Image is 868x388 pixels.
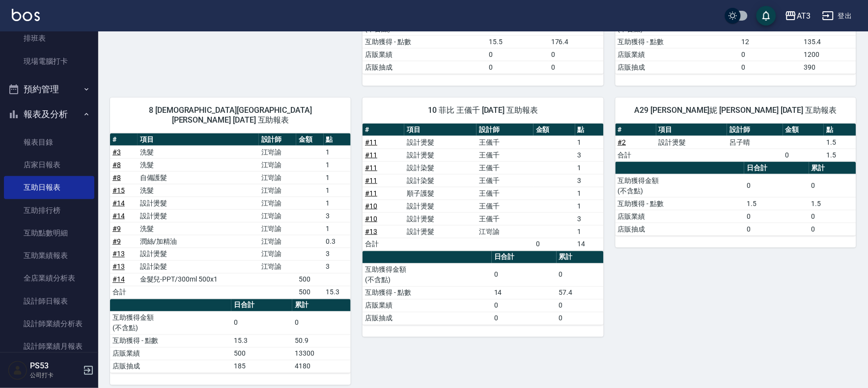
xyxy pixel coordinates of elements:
td: 江岢諭 [476,225,533,238]
td: 0.3 [324,235,351,248]
th: 累計 [557,251,604,264]
td: 50.9 [292,335,351,347]
td: 呂子晴 [727,136,783,149]
td: 互助獲得金額 (不含點) [616,174,745,197]
td: 135.4 [801,35,856,48]
table: a dense table [110,133,351,299]
a: 互助點數明細 [4,222,94,244]
a: #14 [112,212,125,220]
td: 店販抽成 [363,61,486,74]
td: 3 [575,149,604,161]
td: 1 [575,200,604,212]
td: 1 [324,222,351,235]
button: save [756,6,776,26]
td: 15.3 [324,286,351,299]
a: #2 [618,138,626,146]
a: #13 [112,263,125,271]
td: 0 [292,311,351,335]
a: #14 [112,276,125,284]
td: 3 [324,260,351,273]
td: 0 [231,311,292,335]
th: 點 [575,124,604,136]
td: 互助獲得 - 點數 [363,286,492,299]
td: 店販抽成 [110,360,231,373]
td: 店販業績 [110,347,231,360]
td: 設計燙髮 [656,136,727,149]
td: 店販抽成 [616,61,739,74]
td: 1 [324,171,351,184]
td: 設計染髮 [404,161,476,174]
td: 3 [575,212,604,225]
td: 江岢諭 [259,248,296,260]
th: 累計 [809,162,856,175]
td: 1 [575,136,604,149]
a: #3 [112,148,121,156]
td: 江岢諭 [259,209,296,222]
a: 全店業績分析表 [4,267,94,289]
td: 1 [324,197,351,209]
td: 江岢諭 [259,171,296,184]
th: 設計師 [259,133,296,146]
th: # [110,133,138,146]
td: 0 [533,238,575,251]
a: #15 [112,186,125,194]
td: 0 [739,61,801,74]
td: 1 [575,161,604,174]
td: 店販抽成 [363,312,492,325]
td: 江岢諭 [259,158,296,171]
td: 洗髮 [138,146,259,158]
td: 1.5 [809,197,856,210]
td: 0 [487,48,549,61]
th: 金額 [296,133,324,146]
td: 0 [492,299,557,312]
div: AT3 [797,10,811,22]
th: 點 [824,124,856,136]
a: #8 [112,161,121,169]
td: 1 [324,184,351,197]
td: 0 [809,174,856,197]
td: 1 [324,146,351,158]
td: 設計燙髮 [404,149,476,161]
a: #11 [365,177,377,184]
a: #10 [365,215,377,223]
td: 王儀千 [476,161,533,174]
a: #11 [365,164,377,172]
a: 互助排行榜 [4,199,94,222]
td: 互助獲得金額 (不含點) [363,263,492,286]
td: 洗髮 [138,158,259,171]
td: 王儀千 [476,174,533,187]
td: 王儀千 [476,212,533,225]
td: 3 [324,248,351,260]
td: 設計染髮 [404,174,476,187]
img: Person [8,361,28,380]
td: 0 [557,299,604,312]
button: 預約管理 [4,77,94,102]
td: 互助獲得 - 點數 [616,35,739,48]
td: 14 [575,238,604,251]
a: 店家日報表 [4,154,94,176]
td: 合計 [110,286,138,299]
td: 潤絲/加精油 [138,235,259,248]
td: 店販業績 [363,299,492,312]
td: 0 [549,61,604,74]
a: #11 [365,189,377,197]
td: 互助獲得金額 (不含點) [110,311,231,335]
td: 店販抽成 [616,223,745,235]
td: 合計 [616,149,656,161]
td: 500 [296,273,324,286]
th: 項目 [404,124,476,136]
img: Logo [12,9,40,21]
td: 設計染髮 [138,260,259,273]
td: 設計燙髮 [404,225,476,238]
table: a dense table [110,299,351,373]
td: 1.5 [824,149,856,161]
a: 現場電腦打卡 [4,50,94,73]
td: 0 [492,263,557,286]
td: 0 [809,210,856,223]
th: 項目 [138,133,259,146]
td: 金髮兒-PPT/300ml 500x1 [138,273,259,286]
td: 合計 [363,238,404,251]
a: 設計師業績月報表 [4,335,94,358]
td: 設計燙髮 [138,248,259,260]
a: 互助日報表 [4,176,94,199]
